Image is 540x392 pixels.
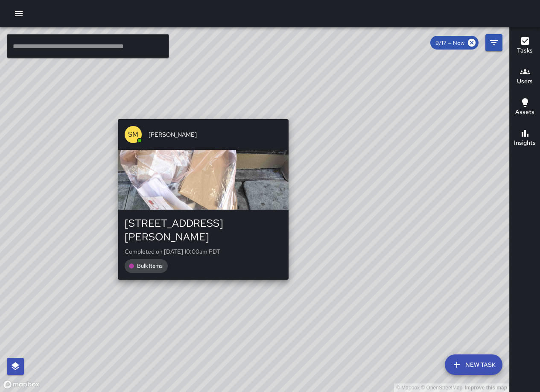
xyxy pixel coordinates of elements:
[125,216,282,244] div: [STREET_ADDRESS][PERSON_NAME]
[128,129,138,140] p: SM
[517,46,533,56] h6: Tasks
[118,119,289,280] button: SM[PERSON_NAME][STREET_ADDRESS][PERSON_NAME]Completed on [DATE] 10:00am PDTBulk Items
[445,354,502,375] button: New Task
[510,61,540,92] button: Users
[510,92,540,123] button: Assets
[430,39,470,47] span: 9/17 — Now
[485,34,502,51] button: Filters
[132,262,168,269] span: Bulk Items
[510,31,540,61] button: Tasks
[149,130,282,139] span: [PERSON_NAME]
[515,108,534,117] h6: Assets
[514,138,536,148] h6: Insights
[430,36,479,50] div: 9/17 — Now
[517,77,533,86] h6: Users
[510,123,540,154] button: Insights
[125,247,282,256] p: Completed on [DATE] 10:00am PDT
